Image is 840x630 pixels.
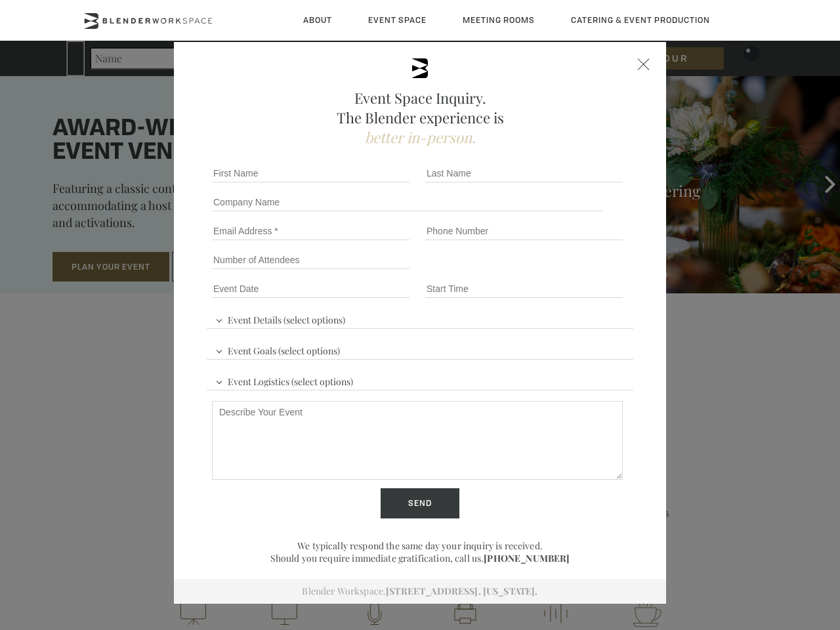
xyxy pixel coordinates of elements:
a: [PHONE_NUMBER] [484,552,570,564]
span: Event Logistics (select options) [212,370,356,390]
span: Event Goals (select options) [212,339,343,359]
p: Should you require immediate gratification, call us. [207,552,633,564]
input: First Name [212,164,409,182]
input: Event Date [212,280,409,298]
p: We typically respond the same day your inquiry is received. [207,539,633,552]
a: [STREET_ADDRESS]. [US_STATE]. [386,585,537,597]
input: Phone Number [425,222,623,240]
input: Number of Attendees [212,251,409,269]
input: Send [381,488,459,518]
div: Blender Workspace. [174,579,666,604]
input: Company Name [212,193,602,211]
span: Event Details (select options) [212,308,348,328]
input: Last Name [425,164,623,182]
span: better in-person. [365,127,476,147]
input: Start Time [425,280,623,298]
input: Email Address * [212,222,409,240]
h2: Event Space Inquiry. The Blender experience is [207,88,633,147]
